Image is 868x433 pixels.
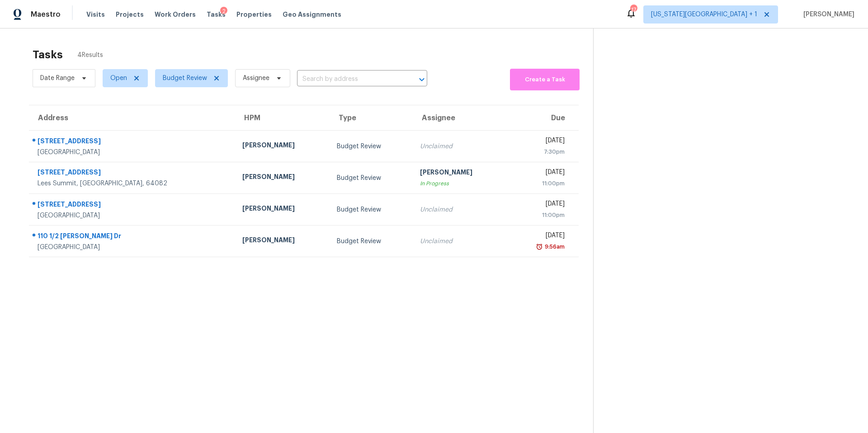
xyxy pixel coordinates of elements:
[543,242,565,251] div: 9:56am
[38,136,228,148] div: [STREET_ADDRESS]
[242,235,323,247] div: [PERSON_NAME]
[110,74,127,83] span: Open
[38,243,228,252] div: [GEOGRAPHIC_DATA]
[38,179,228,188] div: Lees Summit, [GEOGRAPHIC_DATA], 64082
[116,10,144,19] span: Projects
[77,51,103,60] span: 4 Results
[515,168,565,179] div: [DATE]
[514,75,575,85] span: Create a Task
[297,72,402,86] input: Search by address
[38,231,228,243] div: 110 1/2 [PERSON_NAME] Dr
[236,10,272,19] span: Properties
[337,142,406,151] div: Budget Review
[420,168,500,179] div: [PERSON_NAME]
[40,74,75,83] span: Date Range
[29,105,235,131] th: Address
[800,10,854,19] span: [PERSON_NAME]
[420,237,500,246] div: Unclaimed
[515,147,565,156] div: 7:30pm
[515,136,565,147] div: [DATE]
[242,204,323,215] div: [PERSON_NAME]
[38,148,228,157] div: [GEOGRAPHIC_DATA]
[337,237,406,246] div: Budget Review
[163,74,207,83] span: Budget Review
[38,200,228,211] div: [STREET_ADDRESS]
[508,105,579,131] th: Due
[515,179,565,188] div: 11:00pm
[207,11,226,18] span: Tasks
[33,50,63,59] h2: Tasks
[337,174,406,183] div: Budget Review
[38,168,228,179] div: [STREET_ADDRESS]
[415,73,428,86] button: Open
[242,172,323,184] div: [PERSON_NAME]
[651,10,757,19] span: [US_STATE][GEOGRAPHIC_DATA] + 1
[420,142,500,151] div: Unclaimed
[413,105,508,131] th: Assignee
[536,242,543,251] img: Overdue Alarm Icon
[420,205,500,214] div: Unclaimed
[155,10,196,19] span: Work Orders
[242,141,323,152] div: [PERSON_NAME]
[86,10,105,19] span: Visits
[220,7,227,16] div: 2
[243,74,269,83] span: Assignee
[283,10,341,19] span: Geo Assignments
[510,69,580,90] button: Create a Task
[31,10,61,19] span: Maestro
[337,205,406,214] div: Budget Review
[515,199,565,211] div: [DATE]
[330,105,413,131] th: Type
[630,5,637,14] div: 17
[235,105,330,131] th: HPM
[515,211,565,220] div: 11:00pm
[38,211,228,220] div: [GEOGRAPHIC_DATA]
[420,179,500,188] div: In Progress
[515,231,565,242] div: [DATE]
